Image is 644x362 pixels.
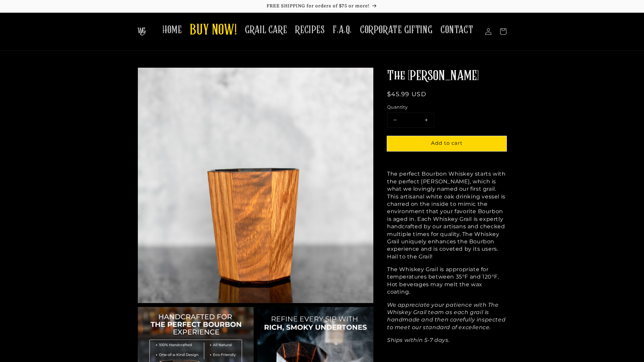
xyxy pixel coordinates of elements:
[387,266,499,295] span: The Whiskey Grail is appropriate for temperatures between 35°F and 120°F. Hot beverages may melt ...
[158,19,186,41] a: HOME
[387,337,449,343] em: Ships within 5-7 days.
[431,140,463,146] span: Add to cart
[241,19,291,41] a: GRAIL CARE
[356,19,436,41] a: CORPORATE GIFTING
[186,17,241,44] a: BUY NOW!
[387,67,506,85] h1: The [PERSON_NAME]
[190,21,237,40] span: BUY NOW!
[138,27,146,36] img: The Whiskey Grail
[387,104,506,111] label: Quantity
[7,3,637,9] p: FREE SHIPPING for orders of $75 or more!
[245,23,287,37] span: GRAIL CARE
[436,19,477,41] a: CONTACT
[387,136,506,151] button: Add to cart
[387,302,505,330] em: We appreciate your patience with The Whiskey Grail team as each grail is handmade and then carefu...
[291,19,329,41] a: RECIPES
[387,170,506,260] p: The perfect Bourbon Whiskey starts with the perfect [PERSON_NAME], which is what we lovingly name...
[329,19,356,41] a: F.A.Q.
[387,90,426,98] span: $45.99 USD
[440,23,473,37] span: CONTACT
[360,23,432,37] span: CORPORATE GIFTING
[295,23,325,37] span: RECIPES
[162,23,182,37] span: HOME
[333,23,352,37] span: F.A.Q.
